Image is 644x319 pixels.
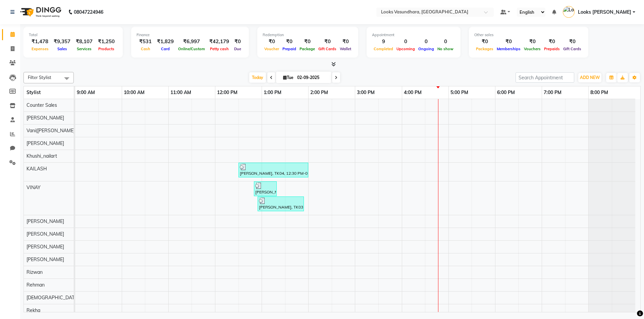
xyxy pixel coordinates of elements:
[580,75,600,80] span: ADD NEW
[207,38,232,46] div: ₹42,179
[372,47,395,51] span: Completed
[26,153,57,159] span: Khushi_nailart
[122,88,146,97] a: 10:00 AM
[474,32,583,38] div: Other sales
[26,256,64,262] span: [PERSON_NAME]
[26,102,57,108] span: Counter Sales
[395,38,417,46] div: 0
[516,72,574,83] input: Search Appointment
[26,295,79,301] span: [DEMOGRAPHIC_DATA]
[17,3,63,21] img: logo
[75,88,97,97] a: 9:00 AM
[30,47,50,51] span: Expenses
[176,38,207,46] div: ₹6,997
[26,282,45,288] span: Rehman
[26,115,64,121] span: [PERSON_NAME]
[436,47,455,51] span: No show
[97,47,116,51] span: Products
[208,47,230,51] span: Petty cash
[474,38,495,46] div: ₹0
[232,38,244,46] div: ₹0
[232,47,243,51] span: Due
[258,197,303,210] div: [PERSON_NAME], TK03, 12:55 PM-01:55 PM, K Wash Shampoo(F),Eyebrows
[215,88,239,97] a: 12:00 PM
[402,88,423,97] a: 4:00 PM
[338,38,353,46] div: ₹0
[26,218,64,224] span: [PERSON_NAME]
[495,38,522,46] div: ₹0
[281,75,295,80] span: Tue
[137,38,154,46] div: ₹531
[169,88,193,97] a: 11:00 AM
[74,3,103,21] b: 08047224946
[295,73,329,83] input: 2025-09-02
[522,38,542,46] div: ₹0
[578,73,601,82] button: ADD NEW
[262,88,283,97] a: 1:00 PM
[26,166,47,172] span: KAILASH
[317,38,338,46] div: ₹0
[317,47,338,51] span: Gift Cards
[26,231,64,237] span: [PERSON_NAME]
[139,47,152,51] span: Cash
[589,88,610,97] a: 8:00 PM
[395,47,417,51] span: Upcoming
[495,88,517,97] a: 6:00 PM
[249,72,266,83] span: Today
[372,32,455,38] div: Appointment
[542,88,563,97] a: 7:00 PM
[176,47,207,51] span: Online/Custom
[281,38,298,46] div: ₹0
[26,89,41,95] span: Stylist
[563,6,575,18] img: Looks Vasundhara GZB
[298,47,317,51] span: Package
[474,47,495,51] span: Packages
[298,38,317,46] div: ₹0
[26,307,40,313] span: Rekha
[263,47,281,51] span: Voucher
[338,47,353,51] span: Wallet
[28,75,51,80] span: Filter Stylist
[56,47,69,51] span: Sales
[578,9,631,16] span: Looks [PERSON_NAME]
[26,184,41,190] span: VINAY
[29,32,117,38] div: Total
[542,38,561,46] div: ₹0
[372,38,395,46] div: 9
[449,88,470,97] a: 5:00 PM
[239,164,308,176] div: [PERSON_NAME], TK04, 12:30 PM-02:00 PM, Foot Prints Pedicure(M),Biotop Shampoo Conditioning(F)*
[255,182,276,195] div: [PERSON_NAME], TK02, 12:50 PM-01:20 PM, Head Massage(F)
[263,38,281,46] div: ₹0
[355,88,376,97] a: 3:00 PM
[26,128,76,134] span: Vani([PERSON_NAME])
[26,140,64,146] span: [PERSON_NAME]
[417,47,436,51] span: Ongoing
[263,32,353,38] div: Redemption
[26,269,43,275] span: Rizwan
[281,47,298,51] span: Prepaid
[561,47,583,51] span: Gift Cards
[417,38,436,46] div: 0
[95,38,117,46] div: ₹1,250
[154,38,176,46] div: ₹1,829
[73,38,95,46] div: ₹8,107
[561,38,583,46] div: ₹0
[29,38,51,46] div: ₹1,478
[137,32,244,38] div: Finance
[542,47,561,51] span: Prepaids
[309,88,330,97] a: 2:00 PM
[26,244,64,250] span: [PERSON_NAME]
[436,38,455,46] div: 0
[75,47,93,51] span: Services
[159,47,171,51] span: Card
[522,47,542,51] span: Vouchers
[495,47,522,51] span: Memberships
[51,38,73,46] div: ₹9,357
